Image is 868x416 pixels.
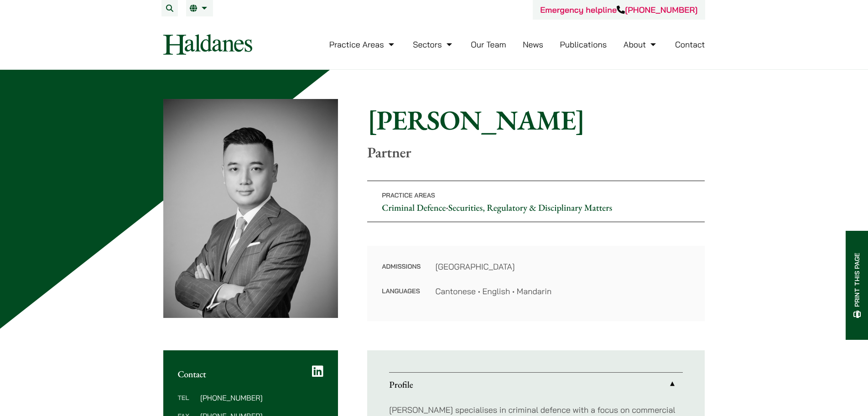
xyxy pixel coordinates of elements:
a: LinkedIn [312,365,323,378]
a: EN [190,5,209,12]
a: Sectors [413,39,454,50]
dt: Languages [382,285,421,297]
p: Partner [367,144,705,161]
a: Profile [389,373,683,396]
h1: [PERSON_NAME] [367,104,705,136]
a: Contact [675,39,705,50]
a: News [523,39,543,50]
dt: Admissions [382,260,421,285]
a: Publications [560,39,607,50]
span: Practice Areas [382,191,435,199]
h2: Contact [178,369,324,380]
dd: Cantonese • English • Mandarin [435,285,690,297]
a: Criminal Defence [382,202,446,213]
a: Securities, Regulatory & Disciplinary Matters [448,202,612,213]
dt: Tel [178,394,197,412]
a: Our Team [471,39,506,50]
a: Practice Areas [329,39,396,50]
dd: [GEOGRAPHIC_DATA] [435,260,690,273]
a: About [624,39,658,50]
p: • [367,181,705,222]
a: Emergency helpline[PHONE_NUMBER] [540,5,697,15]
dd: [PHONE_NUMBER] [200,394,323,401]
img: Logo of Haldanes [163,34,252,55]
